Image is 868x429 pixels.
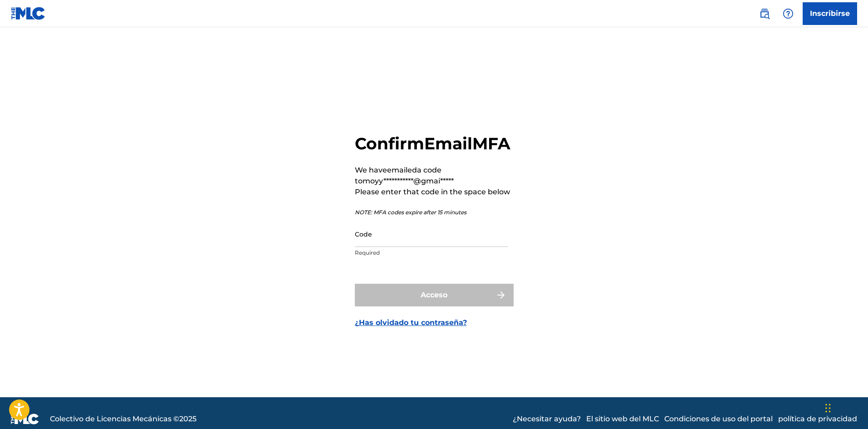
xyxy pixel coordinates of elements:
div: Widget de chat [823,385,868,429]
img: Logotipo del MLC [11,7,46,20]
div: Ayuda [779,5,797,23]
p: Please enter that code in the space below [355,187,514,197]
a: Búsqueda pública [755,5,774,23]
font: política de privacidad [778,414,857,423]
font: Colectivo de Licencias Mecánicas © [50,414,179,423]
font: ¿Has olvidado tu contraseña? [355,318,467,327]
font: Inscribirse [810,9,850,18]
h2: Confirm Email MFA [355,133,514,154]
a: política de privacidad [778,414,857,424]
img: logo [11,414,39,424]
a: Inscribirse [803,2,857,25]
a: ¿Necesitar ayuda? [513,414,581,424]
a: ¿Has olvidado tu contraseña? [355,317,467,328]
img: ayuda [783,8,794,19]
img: buscar [759,8,770,19]
p: Required [355,249,508,257]
a: El sitio web del MLC [586,414,659,424]
font: El sitio web del MLC [586,414,659,423]
div: Arrastrar [825,394,831,422]
a: Condiciones de uso del portal [664,414,773,424]
font: Condiciones de uso del portal [664,414,773,423]
font: ¿Necesitar ayuda? [513,414,581,423]
font: 2025 [179,414,196,423]
p: NOTE: MFA codes expire after 15 minutes [355,208,514,217]
iframe: Chat Widget [823,385,868,429]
